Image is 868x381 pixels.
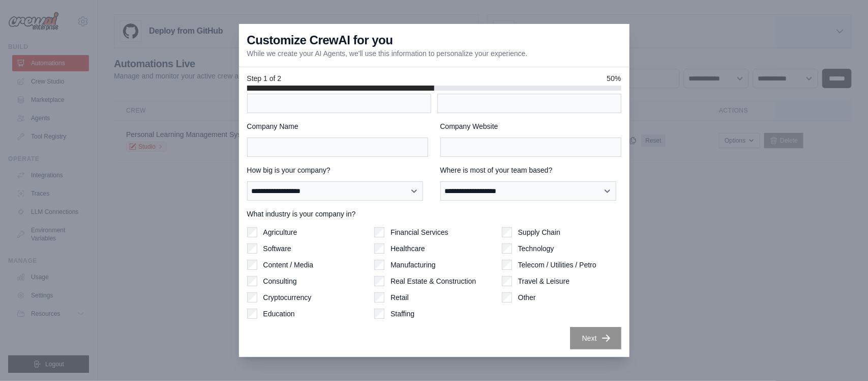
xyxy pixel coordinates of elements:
label: Staffing [391,309,414,319]
label: Technology [518,243,554,254]
label: Telecom / Utilities / Petro [518,260,596,270]
label: Healthcare [391,243,425,254]
label: Retail [391,292,409,303]
label: Manufacturing [391,260,436,270]
label: Where is most of your team based? [440,165,621,175]
label: How big is your company? [247,165,428,175]
span: Step 1 of 2 [247,73,282,84]
iframe: Chat Widget [817,332,868,381]
label: Travel & Leisure [518,276,570,286]
label: Software [263,243,291,254]
label: What industry is your company in? [247,209,621,219]
label: Supply Chain [518,227,560,237]
button: Next [570,327,621,349]
h3: Customize CrewAI for you [247,32,393,48]
label: Company Name [247,121,428,131]
label: Education [263,309,295,319]
label: Company Website [440,121,621,131]
span: 50% [607,73,621,84]
label: Content / Media [263,260,314,270]
label: Consulting [263,276,297,286]
p: While we create your AI Agents, we'll use this information to personalize your experience. [247,48,528,59]
label: Cryptocurrency [263,292,312,303]
label: Real Estate & Construction [391,276,476,286]
label: Agriculture [263,227,297,237]
label: Financial Services [391,227,448,237]
label: Other [518,292,536,303]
